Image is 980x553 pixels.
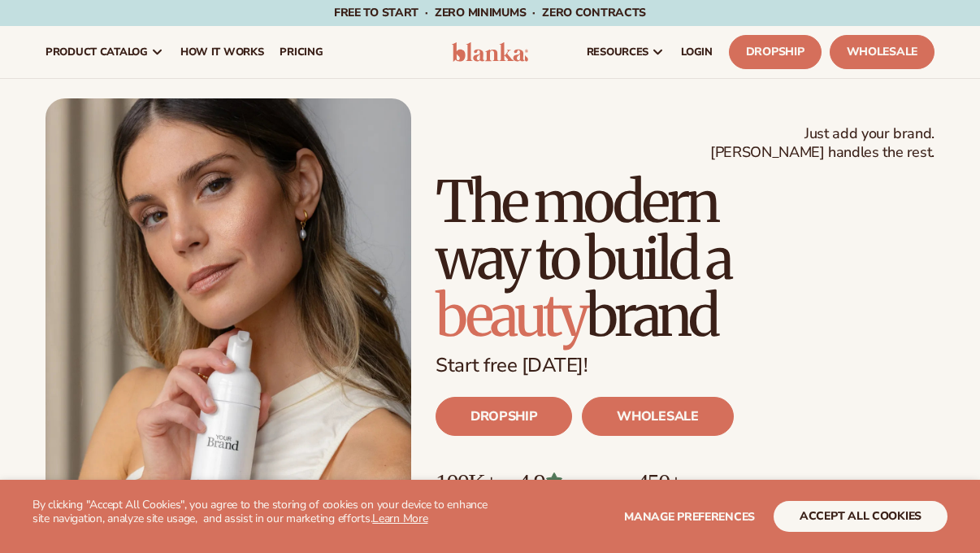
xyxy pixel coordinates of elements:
[624,501,755,532] button: Manage preferences
[636,468,759,495] p: 450+
[774,501,947,532] button: accept all cookies
[673,26,721,78] a: LOGIN
[280,46,323,59] span: pricing
[710,124,934,163] span: Just add your brand. [PERSON_NAME] handles the rest.
[180,46,264,59] span: How It Works
[681,46,713,59] span: LOGIN
[436,173,934,344] h1: The modern way to build a brand
[579,26,673,78] a: resources
[729,35,822,69] a: Dropship
[436,468,502,495] p: 100K+
[271,26,331,78] a: pricing
[46,46,148,59] span: product catalog
[518,468,621,495] p: 4.9
[334,5,646,20] span: Free to start · ZERO minimums · ZERO contracts
[436,397,572,436] a: DROPSHIP
[830,35,934,69] a: Wholesale
[33,499,490,526] p: By clicking "Accept All Cookies", you agree to the storing of cookies on your device to enhance s...
[452,42,528,62] img: logo
[372,511,427,526] a: Learn More
[37,26,172,78] a: product catalog
[587,46,648,59] span: resources
[436,354,934,377] p: Start free [DATE]!
[436,280,586,351] span: beauty
[624,509,755,525] span: Manage preferences
[582,397,733,436] a: WHOLESALE
[172,26,272,78] a: How It Works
